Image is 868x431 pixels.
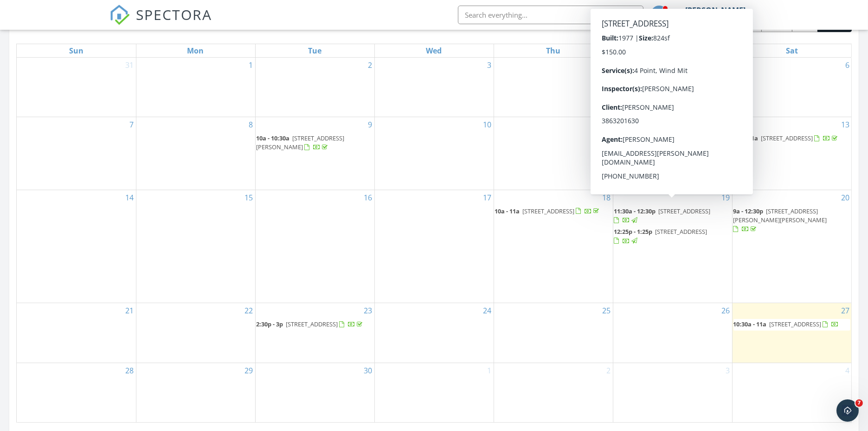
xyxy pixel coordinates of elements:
[784,44,800,57] a: Saturday
[733,134,840,142] a: 10a - 11a [STREET_ADDRESS]
[17,58,136,117] td: Go to August 31, 2025
[494,117,613,190] td: Go to September 11, 2025
[732,58,851,117] td: Go to September 6, 2025
[255,303,374,363] td: Go to September 23, 2025
[677,15,753,24] div: OC Home Inspections
[720,303,732,318] a: Go to September 26, 2025
[761,134,813,142] span: [STREET_ADDRESS]
[136,5,212,24] span: SPECTORA
[286,320,338,328] span: [STREET_ADDRESS]
[124,58,136,73] a: Go to August 31, 2025
[614,226,731,246] a: 12:25p - 1:25p [STREET_ADDRESS]
[733,320,839,328] a: 10:30a - 11a [STREET_ADDRESS]
[613,117,732,190] td: Go to September 12, 2025
[614,207,711,224] a: 11:30a - 12:30p [STREET_ADDRESS]
[770,320,822,328] span: [STREET_ADDRESS]
[257,320,365,328] a: 2:30p - 3p [STREET_ADDRESS]
[686,6,746,15] div: [PERSON_NAME]
[17,363,136,423] td: Go to September 28, 2025
[243,303,255,318] a: Go to September 22, 2025
[362,303,374,318] a: Go to September 23, 2025
[733,320,767,328] span: 10:30a - 11a
[494,363,613,423] td: Go to October 2, 2025
[656,227,707,236] span: [STREET_ADDRESS]
[732,363,851,423] td: Go to October 4, 2025
[614,206,731,226] a: 11:30a - 12:30p [STREET_ADDRESS]
[136,58,255,117] td: Go to September 1, 2025
[243,363,255,378] a: Go to September 29, 2025
[124,190,136,205] a: Go to September 14, 2025
[257,134,290,142] span: 10a - 10:30a
[17,117,136,190] td: Go to September 7, 2025
[362,363,374,378] a: Go to September 30, 2025
[732,117,851,190] td: Go to September 13, 2025
[495,207,520,215] span: 10a - 11a
[374,363,494,423] td: Go to October 1, 2025
[733,133,851,144] a: 10a - 11a [STREET_ADDRESS]
[109,13,212,32] a: SPECTORA
[255,363,374,423] td: Go to September 30, 2025
[186,44,206,57] a: Monday
[614,227,653,236] span: 12:25p - 1:25p
[257,133,373,153] a: 10a - 10:30a [STREET_ADDRESS][PERSON_NAME]
[613,190,732,303] td: Go to September 19, 2025
[486,58,494,73] a: Go to September 3, 2025
[17,190,136,303] td: Go to September 14, 2025
[843,58,851,73] a: Go to September 6, 2025
[136,303,255,363] td: Go to September 22, 2025
[601,303,613,318] a: Go to September 25, 2025
[247,58,255,73] a: Go to September 1, 2025
[613,363,732,423] td: Go to October 3, 2025
[605,58,613,73] a: Go to September 4, 2025
[720,190,732,205] a: Go to September 19, 2025
[494,58,613,117] td: Go to September 4, 2025
[17,303,136,363] td: Go to September 21, 2025
[601,117,613,132] a: Go to September 11, 2025
[124,303,136,318] a: Go to September 21, 2025
[523,207,575,215] span: [STREET_ADDRESS]
[255,117,374,190] td: Go to September 9, 2025
[374,117,494,190] td: Go to September 10, 2025
[720,117,732,132] a: Go to September 12, 2025
[733,134,759,142] span: 10a - 11a
[836,399,859,422] iframe: Intercom live chat
[366,58,374,73] a: Go to September 2, 2025
[666,44,679,57] a: Friday
[839,190,851,205] a: Go to September 20, 2025
[724,58,732,73] a: Go to September 5, 2025
[733,319,851,330] a: 10:30a - 11a [STREET_ADDRESS]
[255,58,374,117] td: Go to September 2, 2025
[733,207,764,215] span: 9a - 12:30p
[724,363,732,378] a: Go to October 3, 2025
[136,190,255,303] td: Go to September 15, 2025
[494,303,613,363] td: Go to September 25, 2025
[495,206,612,217] a: 10a - 11a [STREET_ADDRESS]
[659,207,711,215] span: [STREET_ADDRESS]
[839,117,851,132] a: Go to September 13, 2025
[614,207,656,215] span: 11:30a - 12:30p
[843,363,851,378] a: Go to October 4, 2025
[255,190,374,303] td: Go to September 16, 2025
[855,399,863,407] span: 7
[124,363,136,378] a: Go to September 28, 2025
[257,134,345,151] span: [STREET_ADDRESS][PERSON_NAME]
[482,303,494,318] a: Go to September 24, 2025
[136,363,255,423] td: Go to September 29, 2025
[839,303,851,318] a: Go to September 27, 2025
[613,303,732,363] td: Go to September 26, 2025
[544,44,562,57] a: Thursday
[243,190,255,205] a: Go to September 15, 2025
[109,5,130,25] img: The Best Home Inspection Software - Spectora
[67,44,85,57] a: Sunday
[732,303,851,363] td: Go to September 27, 2025
[733,207,827,233] a: 9a - 12:30p [STREET_ADDRESS][PERSON_NAME][PERSON_NAME]
[732,190,851,303] td: Go to September 20, 2025
[733,207,827,224] span: [STREET_ADDRESS][PERSON_NAME][PERSON_NAME]
[366,117,374,132] a: Go to September 9, 2025
[257,319,373,330] a: 2:30p - 3p [STREET_ADDRESS]
[458,6,643,24] input: Search everything...
[306,44,323,57] a: Tuesday
[136,117,255,190] td: Go to September 8, 2025
[374,303,494,363] td: Go to September 24, 2025
[257,320,283,328] span: 2:30p - 3p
